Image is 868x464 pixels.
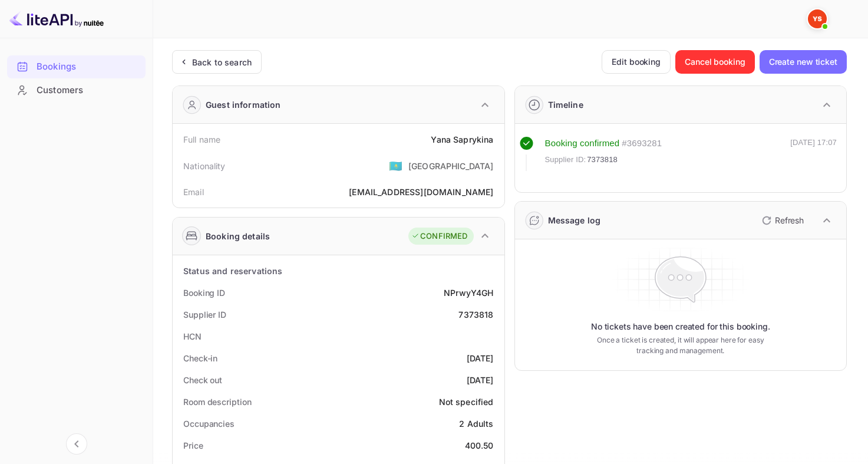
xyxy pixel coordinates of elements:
[592,335,769,356] p: Once a ticket is created, it will appear here for easy tracking and management.
[467,374,494,386] div: [DATE]
[183,265,282,277] div: Status and reservations
[622,137,662,150] div: # 3693281
[389,155,402,176] span: United States
[7,55,146,78] div: Bookings
[7,55,146,77] a: Bookings
[545,137,620,150] div: Booking confirmed
[183,133,220,146] div: Full name
[183,374,222,386] div: Check out
[755,211,808,230] button: Refresh
[66,433,87,455] button: Collapse navigation
[349,186,493,198] div: [EMAIL_ADDRESS][DOMAIN_NAME]
[467,352,494,364] div: [DATE]
[37,84,140,97] div: Customers
[183,160,226,172] div: Nationality
[760,50,847,74] button: Create new ticket
[587,154,618,166] span: 7373818
[444,287,493,299] div: NPrwyY4GH
[183,417,235,430] div: Occupancies
[545,154,586,166] span: Supplier ID:
[183,352,217,364] div: Check-in
[808,9,827,28] img: Yandex Support
[411,231,467,242] div: CONFIRMED
[7,79,146,101] a: Customers
[675,50,755,74] button: Cancel booking
[183,396,251,408] div: Room description
[790,137,837,171] div: [DATE] 17:07
[7,79,146,102] div: Customers
[602,50,671,74] button: Edit booking
[458,308,493,321] div: 7373818
[591,321,770,333] p: No tickets have been created for this booking.
[37,60,140,74] div: Bookings
[439,396,494,408] div: Not specified
[465,439,494,452] div: 400.50
[9,9,104,28] img: LiteAPI logo
[548,214,601,226] div: Message log
[775,214,804,226] p: Refresh
[183,330,202,343] div: HCN
[206,98,281,111] div: Guest information
[183,308,226,321] div: Supplier ID
[206,230,270,242] div: Booking details
[183,439,203,452] div: Price
[431,133,493,146] div: Yana Saprykina
[183,287,225,299] div: Booking ID
[183,186,204,198] div: Email
[192,56,252,68] div: Back to search
[548,98,583,111] div: Timeline
[408,160,494,172] div: [GEOGRAPHIC_DATA]
[459,417,493,430] div: 2 Adults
